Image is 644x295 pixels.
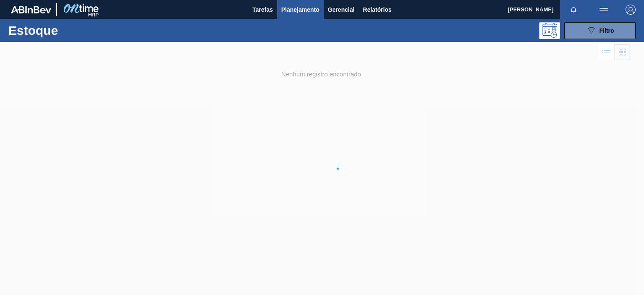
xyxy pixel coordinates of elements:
[560,4,587,16] button: Notificações
[626,5,636,15] img: Logout
[8,26,129,35] h1: Estoque
[281,5,319,15] span: Planejamento
[328,5,355,15] span: Gerencial
[539,22,560,39] div: Pogramando: nenhum usuário selecionado
[600,27,614,34] span: Filtro
[599,5,609,15] img: userActions
[11,6,51,13] img: TNhmsLtSVTkK8tSr43FrP2fwEKptu5GPRR3wAAAABJRU5ErkJggg==
[363,5,392,15] span: Relatórios
[564,22,636,39] button: Filtro
[252,5,273,15] span: Tarefas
